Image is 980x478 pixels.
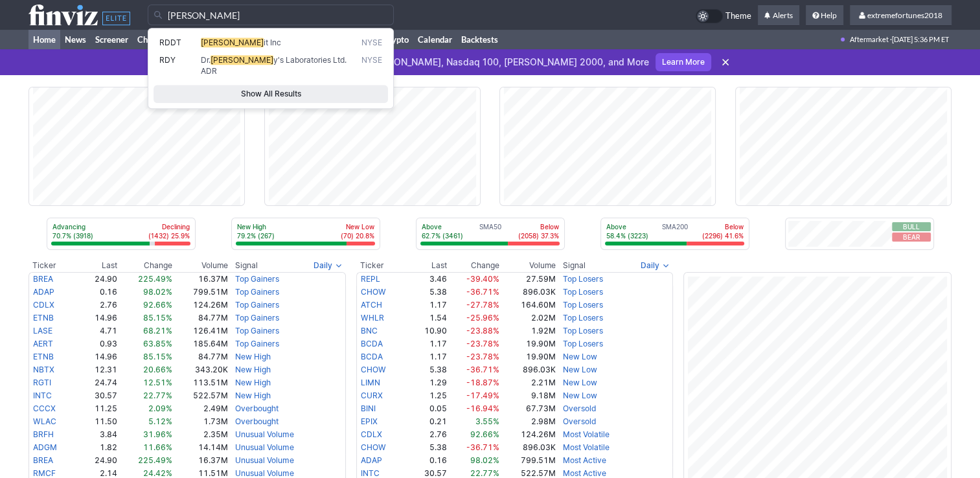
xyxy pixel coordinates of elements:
th: Change [448,259,500,272]
td: 799.51M [500,454,556,467]
a: Top Losers [563,300,603,310]
span: -36.71% [466,442,499,452]
td: 1.92M [500,324,556,337]
td: 84.77M [173,350,229,363]
button: Signals interval [637,259,673,272]
p: Declining [148,222,190,231]
div: SMA200 [605,222,745,242]
td: 1.82 [73,441,118,454]
span: 31.96% [143,429,172,439]
td: 10.90 [403,324,448,337]
td: 12.31 [73,363,118,376]
a: CHOW [361,442,386,452]
div: SMA50 [420,222,560,242]
td: 27.59M [500,272,556,286]
p: Above [422,222,463,231]
a: Top Losers [563,326,603,336]
a: Alerts [758,5,799,26]
a: New High [235,352,271,361]
a: ADGM [33,442,57,452]
td: 9.18M [500,389,556,402]
td: 896.03K [500,286,556,299]
a: New Low [563,365,597,374]
td: 14.96 [73,312,118,324]
span: -18.87% [466,378,499,387]
td: 2.98M [500,415,556,428]
td: 3.46 [403,272,448,286]
td: 896.03K [500,363,556,376]
a: Top Losers [563,339,603,348]
td: 126.41M [173,324,229,337]
a: BREA [33,274,53,284]
span: 63.85% [143,339,172,348]
span: 11.66% [143,442,172,452]
td: 24.74 [73,376,118,389]
a: Most Active [563,468,606,478]
td: 0.16 [73,286,118,299]
span: 85.15% [143,313,172,323]
a: ADAP [33,287,54,297]
span: 5.12% [148,416,172,426]
span: 22.77% [143,391,172,400]
span: Daily [641,259,659,272]
td: 2.02M [500,312,556,324]
td: 343.20K [173,363,229,376]
span: 92.66% [470,429,499,439]
a: Overbought [235,404,279,413]
span: -23.78% [466,352,499,361]
p: (2058) 37.3% [518,231,559,240]
p: (1432) 25.9% [148,231,190,240]
a: Calendar [413,30,457,49]
a: Show All Results [154,85,388,103]
td: 19.90M [500,337,556,350]
td: 30.57 [73,389,118,402]
span: [PERSON_NAME] [211,55,273,65]
a: Oversold [563,404,596,413]
span: Signal [563,260,586,271]
a: CCCX [33,404,56,413]
td: 16.37M [173,272,229,286]
td: 2.35M [173,428,229,441]
div: Search [148,28,394,109]
th: Change [118,259,173,272]
td: 1.17 [403,337,448,350]
td: 2.21M [500,376,556,389]
a: ETNB [33,313,54,323]
td: 1.73M [173,415,229,428]
td: 0.16 [403,454,448,467]
td: 1.54 [403,312,448,324]
td: 896.03K [500,441,556,454]
span: 98.02% [470,455,499,465]
td: 0.93 [73,337,118,350]
a: Unusual Volume [235,455,294,465]
td: 799.51M [173,286,229,299]
a: ATCH [361,300,382,310]
a: Top Gainers [235,300,279,310]
td: 2.76 [403,428,448,441]
td: 5.38 [403,441,448,454]
p: 58.4% (3223) [606,231,648,240]
a: BNC [361,326,378,336]
span: 98.02% [143,287,172,297]
span: -39.40% [466,274,499,284]
a: NBTX [33,365,54,374]
span: 20.66% [143,365,172,374]
a: LASE [33,326,52,336]
td: 1.17 [403,299,448,312]
a: extremefortunes2018 [850,5,952,26]
td: 19.90M [500,350,556,363]
p: Advancing [52,222,93,231]
a: EPIX [361,416,378,426]
a: Top Losers [563,274,603,284]
span: Signal [235,260,258,271]
span: Theme [725,9,751,23]
a: New Low [563,391,597,400]
a: Help [806,5,843,26]
span: NYSE [361,55,382,76]
span: Daily [313,259,332,272]
td: 124.26M [500,428,556,441]
p: Below [702,222,744,231]
a: CDLX [33,300,54,310]
span: y's Laboratories Ltd. ADR [201,55,347,76]
td: 1.17 [403,350,448,363]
